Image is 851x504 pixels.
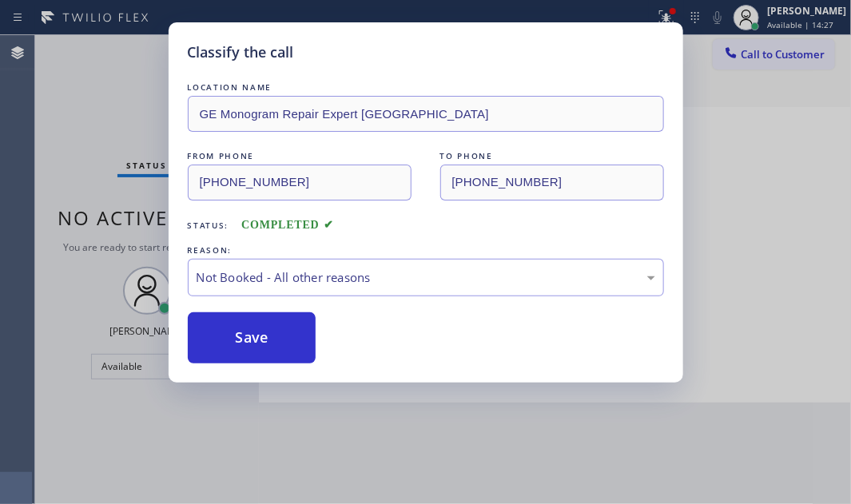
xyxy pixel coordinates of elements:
[197,268,655,287] div: Not Booked - All other reasons
[188,165,412,200] input: From phone
[241,219,334,231] span: COMPLETED
[188,220,229,231] span: Status:
[188,42,294,63] h5: Classify the call
[440,165,664,200] input: To phone
[188,312,316,363] button: Save
[188,242,664,259] div: REASON:
[440,148,664,165] div: TO PHONE
[188,79,664,96] div: LOCATION NAME
[188,148,412,165] div: FROM PHONE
